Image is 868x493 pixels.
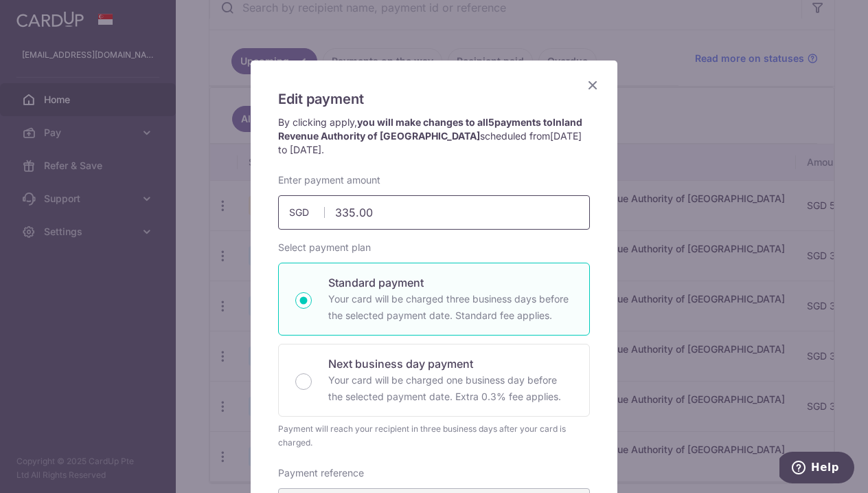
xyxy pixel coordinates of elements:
h5: Edit payment [278,88,590,110]
span: 5 [488,116,494,128]
p: Your card will be charged three business days before the selected payment date. Standard fee appl... [328,291,573,324]
p: Standard payment [328,274,573,291]
label: Payment reference [278,466,364,480]
span: SGD [289,206,325,219]
p: By clicking apply, scheduled from . [278,116,590,157]
p: Next business day payment [328,355,573,372]
button: Close [584,77,601,94]
iframe: Opens a widget where you can find more information [779,452,854,486]
label: Select payment plan [278,241,371,254]
input: 0.00 [278,195,590,230]
strong: you will make changes to all payments to [278,116,582,142]
div: Payment will reach your recipient in three business days after your card is charged. [278,422,590,450]
label: Enter payment amount [278,173,380,187]
p: Your card will be charged one business day before the selected payment date. Extra 0.3% fee applies. [328,372,573,405]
